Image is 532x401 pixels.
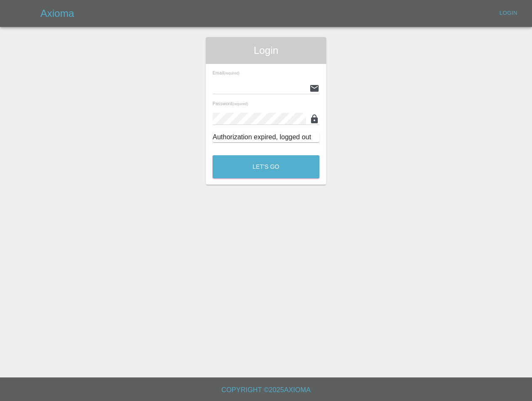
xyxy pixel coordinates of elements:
span: Email [213,70,239,75]
span: Login [213,44,319,57]
span: Password [213,101,248,106]
button: Let's Go [213,155,319,178]
div: Authorization expired, logged out [213,132,319,142]
small: (required) [232,102,248,106]
a: Login [495,7,522,20]
small: (required) [224,72,239,75]
h5: Axioma [40,7,74,20]
h6: Copyright © 2025 Axioma [7,384,525,396]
